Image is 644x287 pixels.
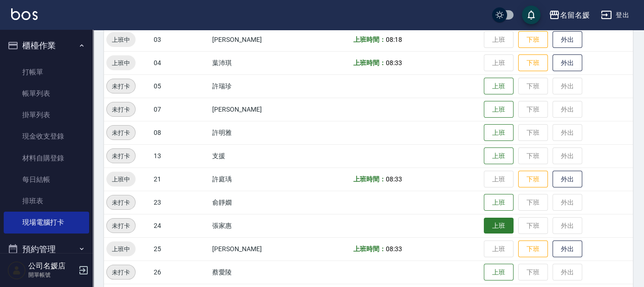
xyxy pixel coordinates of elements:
td: 蔡愛陵 [210,260,286,284]
a: 掛單列表 [4,104,89,126]
span: 未打卡 [107,151,135,161]
td: 04 [151,51,185,74]
img: Person [7,261,26,280]
a: 排班表 [4,190,89,212]
button: 外出 [553,31,582,48]
span: 未打卡 [107,221,135,231]
button: 下班 [518,31,548,48]
td: 許庭瑀 [210,167,286,191]
a: 帳單列表 [4,83,89,104]
td: 26 [151,260,185,284]
a: 每日結帳 [4,169,89,190]
span: 未打卡 [107,128,135,138]
td: 23 [151,191,185,214]
a: 材料自購登錄 [4,147,89,169]
button: 上班 [484,218,514,234]
span: 08:18 [386,36,402,43]
button: save [522,6,540,24]
button: 外出 [553,54,582,72]
td: 葉沛琪 [210,51,286,74]
td: [PERSON_NAME] [210,28,286,51]
td: 13 [151,144,185,167]
b: 上班時間： [353,245,386,253]
span: 08:33 [386,175,402,183]
td: 08 [151,121,185,144]
a: 打帳單 [4,61,89,83]
td: 許瑞珍 [210,74,286,98]
button: 外出 [553,240,582,258]
td: 07 [151,98,185,121]
td: 24 [151,214,185,237]
b: 上班時間： [353,59,386,67]
button: 下班 [518,171,548,188]
td: 25 [151,237,185,260]
button: 上班 [484,101,514,118]
td: 21 [151,167,185,191]
button: 上班 [484,124,514,141]
b: 上班時間： [353,175,386,183]
a: 現場電腦打卡 [4,212,89,233]
span: 未打卡 [107,81,135,91]
td: 許明雅 [210,121,286,144]
button: 櫃檯作業 [4,33,89,58]
span: 未打卡 [107,105,135,114]
button: 名留名媛 [545,6,593,25]
td: 03 [151,28,185,51]
button: 上班 [484,194,514,211]
button: 外出 [553,171,582,188]
h5: 公司名媛店 [28,261,76,271]
b: 上班時間： [353,36,386,43]
img: Logo [11,8,38,20]
span: 上班中 [106,244,136,254]
td: 張家惠 [210,214,286,237]
button: 下班 [518,54,548,72]
span: 上班中 [106,35,136,45]
span: 未打卡 [107,267,135,277]
td: 俞靜嫺 [210,191,286,214]
span: 上班中 [106,58,136,68]
div: 名留名媛 [560,9,590,21]
button: 上班 [484,147,514,165]
button: 登出 [597,7,633,24]
p: 開單帳號 [28,271,76,279]
button: 下班 [518,240,548,258]
button: 上班 [484,78,514,95]
td: 支援 [210,144,286,167]
span: 08:33 [386,245,402,253]
span: 未打卡 [107,198,135,207]
a: 現金收支登錄 [4,126,89,147]
button: 預約管理 [4,237,89,261]
td: [PERSON_NAME] [210,98,286,121]
td: 05 [151,74,185,98]
span: 上班中 [106,174,136,184]
td: [PERSON_NAME] [210,237,286,260]
span: 08:33 [386,59,402,67]
button: 上班 [484,264,514,281]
